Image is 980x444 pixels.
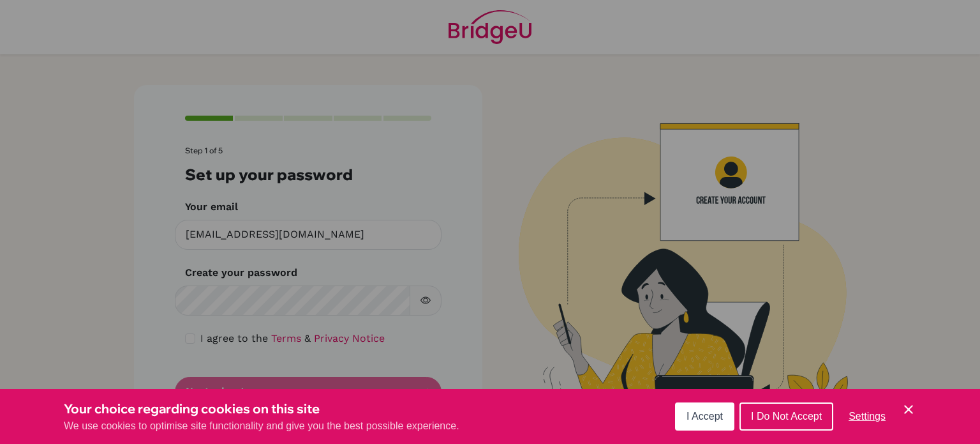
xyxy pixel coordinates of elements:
button: I Accept [675,402,734,431]
h3: Your choice regarding cookies on this site [64,399,459,418]
span: I Accept [687,411,723,422]
p: We use cookies to optimise site functionality and give you the best possible experience. [64,418,459,434]
button: I Do Not Accept [739,402,833,431]
span: I Do Not Accept [751,411,822,422]
span: Settings [849,411,886,422]
button: Settings [838,404,896,429]
button: Save and close [901,402,916,417]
